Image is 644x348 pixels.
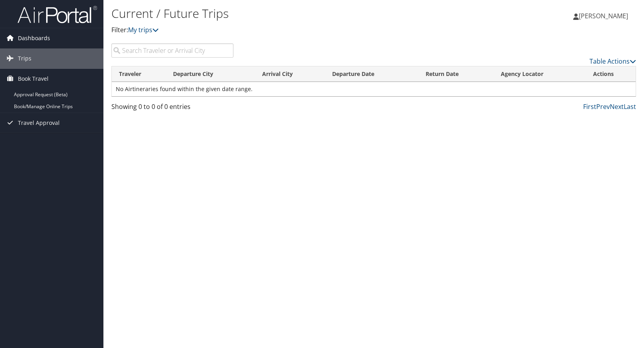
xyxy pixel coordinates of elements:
[494,66,586,82] th: Agency Locator: activate to sort column ascending
[583,102,596,111] a: First
[255,66,325,82] th: Arrival City: activate to sort column ascending
[325,66,418,82] th: Departure Date: activate to sort column descending
[18,69,49,89] span: Book Travel
[111,25,461,35] p: Filter:
[596,102,610,111] a: Prev
[573,4,636,28] a: [PERSON_NAME]
[624,102,636,111] a: Last
[112,82,636,96] td: No Airtineraries found within the given date range.
[112,66,166,82] th: Traveler: activate to sort column ascending
[586,66,636,82] th: Actions
[166,66,255,82] th: Departure City: activate to sort column ascending
[18,5,97,24] img: airportal-logo.png
[111,102,233,115] div: Showing 0 to 0 of 0 entries
[18,113,60,133] span: Travel Approval
[18,28,50,48] span: Dashboards
[111,43,233,58] input: Search Traveler or Arrival City
[128,25,159,34] a: My trips
[579,12,628,20] span: [PERSON_NAME]
[590,57,636,66] a: Table Actions
[610,102,624,111] a: Next
[111,5,461,22] h1: Current / Future Trips
[418,66,494,82] th: Return Date: activate to sort column ascending
[18,49,31,68] span: Trips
